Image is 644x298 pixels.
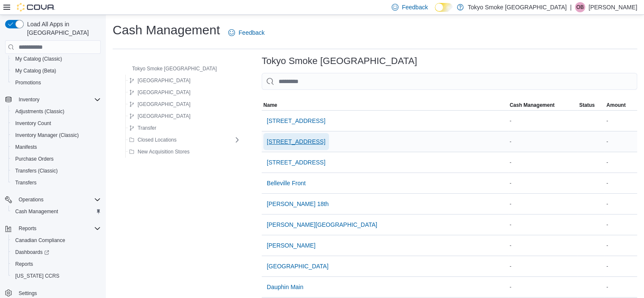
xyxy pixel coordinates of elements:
div: - [605,199,637,209]
a: Dashboards [8,246,104,258]
span: [PERSON_NAME][GEOGRAPHIC_DATA] [267,220,377,229]
button: [GEOGRAPHIC_DATA] [126,111,194,121]
span: Promotions [15,79,41,86]
div: - [508,240,578,251]
div: - [508,116,578,126]
span: Feedback [402,3,428,11]
button: Cash Management [508,100,578,110]
a: Promotions [12,78,44,88]
span: [GEOGRAPHIC_DATA] [138,113,191,120]
a: Manifests [12,142,40,152]
button: Inventory Manager (Classic) [8,129,104,141]
div: - [605,282,637,292]
div: - [605,261,637,271]
button: Operations [15,195,47,205]
p: [PERSON_NAME] [589,2,637,12]
h1: Cash Management [113,22,220,39]
a: Canadian Compliance [12,235,69,245]
span: Transfers (Classic) [12,166,101,176]
div: - [508,199,578,209]
a: Inventory Count [12,118,55,128]
button: Belleville Front [263,175,309,192]
span: Reports [19,225,36,232]
span: [STREET_ADDRESS] [267,158,325,167]
span: Dauphin Main [267,283,303,291]
a: My Catalog (Beta) [12,66,60,76]
input: Dark Mode [435,3,453,12]
span: Operations [15,195,101,205]
button: Operations [2,194,104,206]
span: Name [263,102,277,109]
button: [GEOGRAPHIC_DATA] [263,258,332,275]
button: Name [262,100,508,110]
span: [PERSON_NAME] 18th [267,200,329,208]
button: [PERSON_NAME][GEOGRAPHIC_DATA] [263,216,381,233]
div: - [605,178,637,188]
button: Reports [2,223,104,234]
button: Amount [605,100,637,110]
button: [GEOGRAPHIC_DATA] [126,75,194,86]
span: [GEOGRAPHIC_DATA] [138,101,191,108]
a: Inventory Manager (Classic) [12,130,82,140]
span: Canadian Compliance [12,235,101,245]
span: Dashboards [12,247,101,257]
span: Amount [606,102,625,109]
button: Canadian Compliance [8,234,104,246]
span: Reports [12,259,101,269]
p: | [570,2,572,12]
span: My Catalog (Classic) [15,56,62,62]
button: Inventory [2,94,104,106]
span: [PERSON_NAME] [267,241,315,250]
span: My Catalog (Beta) [15,67,56,74]
span: My Catalog (Classic) [12,54,101,64]
div: - [508,157,578,167]
button: Transfers (Classic) [8,165,104,177]
a: Feedback [225,24,268,41]
span: Dashboards [15,249,49,256]
a: Purchase Orders [12,154,57,164]
span: Operations [19,196,44,203]
span: Cash Management [15,208,58,215]
button: [PERSON_NAME] [263,237,319,254]
button: Tokyo Smoke [GEOGRAPHIC_DATA] [120,64,220,74]
span: Purchase Orders [12,154,101,164]
span: [GEOGRAPHIC_DATA] [138,89,191,96]
div: - [508,220,578,230]
span: Inventory [15,95,101,105]
button: Inventory Count [8,117,104,129]
span: Load All Apps in [GEOGRAPHIC_DATA] [24,20,101,37]
a: Reports [12,259,36,269]
button: Transfer [126,123,160,133]
span: [GEOGRAPHIC_DATA] [138,77,191,84]
span: Status [579,102,595,109]
span: [GEOGRAPHIC_DATA] [267,262,329,270]
span: Transfers [15,179,36,186]
a: Transfers [12,178,40,188]
div: Orrion Benoit [575,2,585,12]
div: - [508,261,578,271]
button: Status [578,100,605,110]
span: Settings [19,290,37,297]
span: Feedback [238,28,264,37]
span: Promotions [12,78,101,88]
p: Tokyo Smoke [GEOGRAPHIC_DATA] [468,2,567,12]
div: - [508,136,578,147]
button: Reports [15,223,40,234]
span: Canadian Compliance [15,237,65,244]
span: [US_STATE] CCRS [15,273,59,279]
a: Dashboards [12,247,53,257]
button: [GEOGRAPHIC_DATA] [126,99,194,109]
h3: Tokyo Smoke [GEOGRAPHIC_DATA] [262,56,417,66]
span: Inventory Count [15,120,51,127]
span: Closed Locations [138,136,177,143]
button: [GEOGRAPHIC_DATA] [126,87,194,97]
button: My Catalog (Classic) [8,53,104,65]
span: Purchase Orders [15,156,54,162]
span: Adjustments (Classic) [15,108,64,115]
button: Manifests [8,141,104,153]
div: - [508,178,578,188]
button: My Catalog (Beta) [8,65,104,77]
div: - [605,116,637,126]
div: - [605,240,637,251]
span: Cash Management [12,206,101,217]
